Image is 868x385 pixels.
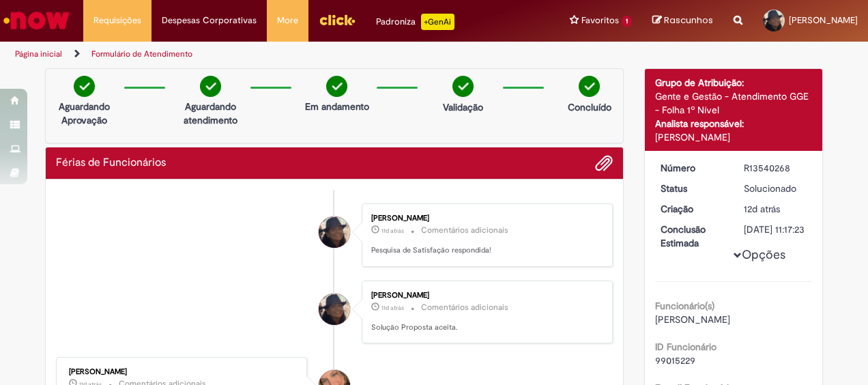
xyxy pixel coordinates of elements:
p: Aguardando atendimento [177,100,244,127]
p: Solução Proposta aceita. [371,322,598,333]
button: Adicionar anexos [595,154,613,172]
div: R13540268 [744,161,807,175]
h2: Férias de Funcionários Histórico de tíquete [56,157,166,169]
div: [PERSON_NAME] [655,130,813,144]
a: Rascunhos [652,14,713,27]
div: [DATE] 11:17:23 [744,223,807,236]
div: Gente e Gestão - Atendimento GGE - Folha 1º Nível [655,89,813,117]
p: Aguardando Aprovação [51,100,117,127]
span: Requisições [93,14,141,27]
img: click_logo_yellow_360x200.png [319,10,356,30]
div: Maria Cristina Rodrigues Amorim [319,294,350,325]
b: ID Funcionário [655,341,717,353]
time: 17/09/2025 13:21:21 [381,227,404,235]
p: Pesquisa de Satisfação respondida! [371,245,598,256]
small: Comentários adicionais [421,302,508,313]
p: Validação [443,100,483,114]
img: check-circle-green.png [579,76,600,97]
small: Comentários adicionais [421,225,508,236]
span: Rascunhos [664,14,713,27]
span: Favoritos [581,14,619,27]
span: 11d atrás [381,304,404,312]
dt: Número [650,161,734,175]
span: Despesas Corporativas [162,14,257,27]
time: 17/09/2025 13:20:43 [381,304,404,312]
div: [PERSON_NAME] [371,291,598,300]
dt: Conclusão Estimada [650,223,734,250]
img: ServiceNow [1,7,72,34]
img: check-circle-green.png [74,76,95,97]
img: check-circle-green.png [452,76,474,97]
div: Padroniza [376,14,454,30]
div: Solucionado [744,182,807,195]
a: Página inicial [15,48,62,59]
span: 99015229 [655,354,695,367]
span: 11d atrás [381,227,404,235]
div: Analista responsável: [655,117,813,130]
span: [PERSON_NAME] [655,313,730,326]
div: 16/09/2025 15:17:04 [744,202,807,216]
img: check-circle-green.png [200,76,221,97]
p: Em andamento [305,100,369,113]
div: [PERSON_NAME] [69,368,296,376]
a: Formulário de Atendimento [91,48,192,59]
time: 16/09/2025 15:17:04 [744,203,780,215]
div: Maria Cristina Rodrigues Amorim [319,216,350,248]
div: Grupo de Atribuição: [655,76,813,89]
dt: Criação [650,202,734,216]
dt: Status [650,182,734,195]
span: 1 [622,16,632,27]
ul: Trilhas de página [10,42,568,67]
b: Funcionário(s) [655,300,714,312]
span: 12d atrás [744,203,780,215]
p: +GenAi [421,14,454,30]
div: [PERSON_NAME] [371,214,598,223]
img: check-circle-green.png [326,76,347,97]
span: More [277,14,298,27]
p: Concluído [568,100,611,114]
span: [PERSON_NAME] [789,14,858,26]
